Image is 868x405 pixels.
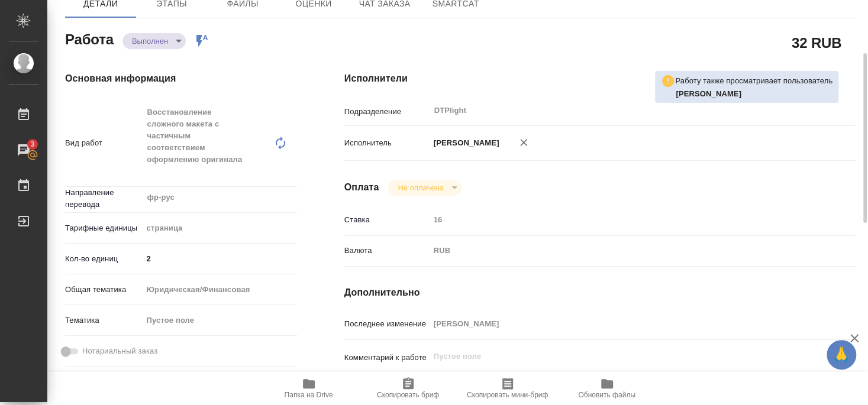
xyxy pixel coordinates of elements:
p: Тарифные единицы [65,222,143,234]
span: 🙏 [831,342,851,367]
p: Последнее изменение [344,318,430,330]
input: Пустое поле [430,211,812,228]
p: Общая тематика [65,284,143,296]
button: Скопировать бриф [359,372,458,405]
p: Крамник Артём [676,88,832,100]
p: Исполнитель [344,137,430,149]
button: Выполнен [128,36,172,46]
p: Подразделение [344,106,430,118]
div: Юридическая/Финансовая [143,280,297,300]
p: Кол-во единиц [65,253,143,265]
h4: Дополнительно [344,286,855,300]
span: Папка на Drive [285,391,333,399]
div: Выполнен [122,33,186,49]
span: Нотариальный заказ [82,345,157,357]
span: Обновить файлы [578,391,635,399]
span: 3 [23,138,41,150]
input: ✎ Введи что-нибудь [143,250,297,267]
button: 🙏 [827,340,856,370]
h4: Оплата [344,180,379,195]
div: Пустое поле [143,310,297,331]
p: Работу также просматривает пользователь [675,75,832,87]
p: Ставка [344,214,430,226]
p: Вид работ [65,137,143,149]
div: Выполнен [388,180,461,196]
h2: 32 RUB [792,33,841,53]
button: Папка на Drive [259,372,359,405]
p: Направление перевода [65,187,143,210]
button: Удалить исполнителя [511,129,537,155]
b: [PERSON_NAME] [676,89,741,98]
div: RUB [430,241,812,261]
p: Комментарий к работе [344,352,430,364]
p: [PERSON_NAME] [430,137,499,149]
button: Скопировать мини-бриф [458,372,557,405]
input: Пустое поле [430,315,812,332]
button: Обновить файлы [557,372,657,405]
p: Тематика [65,315,143,326]
h4: Основная информация [65,72,297,86]
p: Валюта [344,245,430,257]
div: страница [143,218,297,238]
a: 3 [3,135,44,165]
div: Пустое поле [147,315,283,326]
span: Скопировать мини-бриф [467,391,548,399]
button: Не оплачена [394,183,447,193]
span: Скопировать бриф [377,391,439,399]
h4: Исполнители [344,72,855,86]
h2: Работа [65,28,114,49]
